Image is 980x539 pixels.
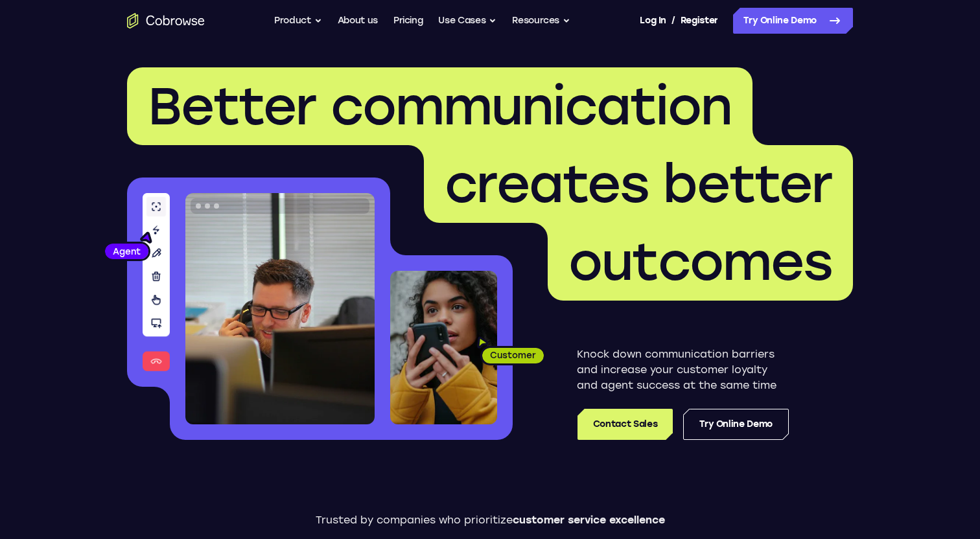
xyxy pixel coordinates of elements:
p: Knock down communication barriers and increase your customer loyalty and agent success at the sam... [577,347,789,393]
a: Register [681,8,718,34]
button: Product [274,8,322,34]
span: customer service excellence [513,514,665,526]
a: Contact Sales [577,409,673,440]
a: Try Online Demo [683,409,789,440]
a: Try Online Demo [733,8,853,34]
img: A customer holding their phone [390,271,497,424]
span: outcomes [568,231,832,293]
a: Go to the home page [127,13,205,29]
button: Resources [512,8,570,34]
span: / [671,13,675,29]
span: Better communication [148,75,732,137]
span: creates better [445,153,832,215]
a: Log In [640,8,666,34]
a: About us [338,8,378,34]
img: A customer support agent talking on the phone [185,193,375,424]
button: Use Cases [438,8,496,34]
a: Pricing [393,8,423,34]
